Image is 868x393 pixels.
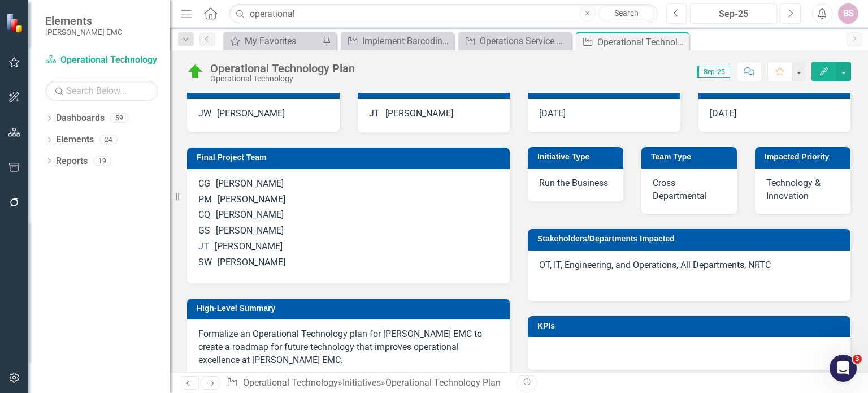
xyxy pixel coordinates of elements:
div: GS [198,224,210,237]
p: OT, IT, Engineering, and Operations, All Departments, NRTC [539,259,839,274]
div: [PERSON_NAME] [216,224,284,237]
div: Operational Technology Plan [210,62,355,75]
h3: Stakeholders/Departments Impacted [537,235,845,243]
div: [PERSON_NAME] [216,209,284,222]
button: BS [838,3,858,24]
div: » » [227,377,510,390]
span: Cross Departmental [653,178,707,201]
span: Sep-25 [697,66,730,78]
div: Operational Technology Plan [385,377,501,388]
div: [PERSON_NAME] [385,107,453,120]
a: Dashboards [56,112,105,125]
a: Operations Service Standards [461,34,568,48]
span: [DATE] [539,108,566,119]
div: [PERSON_NAME] [216,178,284,191]
a: Operational Technology [45,54,158,67]
iframe: Intercom live chat [830,355,857,382]
img: ClearPoint Strategy [6,12,25,32]
a: Elements [56,133,94,146]
a: Reports [56,155,88,168]
div: 19 [93,156,111,166]
span: Run the Business [539,178,608,188]
div: SW [198,256,212,269]
button: Sep-25 [690,3,777,24]
a: Search [598,6,655,21]
img: At Target [186,63,205,81]
h3: Impacted Priority [765,153,845,161]
input: Search Below... [45,81,158,101]
div: Sep-25 [694,7,773,21]
div: Implement Barcoding System for Warehouses [362,34,451,48]
div: [PERSON_NAME] [215,240,283,253]
span: Elements [45,14,123,28]
div: CQ [198,209,210,222]
a: Implement Barcoding System for Warehouses [344,34,451,48]
div: [PERSON_NAME] [217,107,285,120]
h3: Team Type [651,153,731,161]
div: JT [369,107,380,120]
div: Operations Service Standards [480,34,568,48]
h3: Initiative Type [537,153,618,161]
a: My Favorites [226,34,319,48]
h3: Final Project Team [197,153,504,162]
a: Initiatives [342,377,381,388]
div: JW [198,107,211,120]
div: JT [198,240,209,253]
span: [DATE] [710,108,736,119]
div: [PERSON_NAME] [218,256,285,269]
h3: High-Level Summary [197,304,504,313]
div: Operational Technology Plan [597,35,686,49]
span: Technology & Innovation [766,178,821,201]
a: Operational Technology [243,377,338,388]
div: 59 [110,114,128,123]
p: Formalize an Operational Technology plan for [PERSON_NAME] EMC to create a roadmap for future tec... [198,328,498,367]
div: CG [198,178,210,191]
input: Search ClearPoint... [229,4,657,24]
div: [PERSON_NAME] [218,193,285,206]
div: PM [198,193,212,206]
h3: KPIs [537,322,845,330]
span: 3 [853,355,862,364]
div: 24 [99,135,118,145]
div: My Favorites [245,34,319,48]
div: Operational Technology [210,75,355,83]
small: [PERSON_NAME] EMC [45,28,123,37]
